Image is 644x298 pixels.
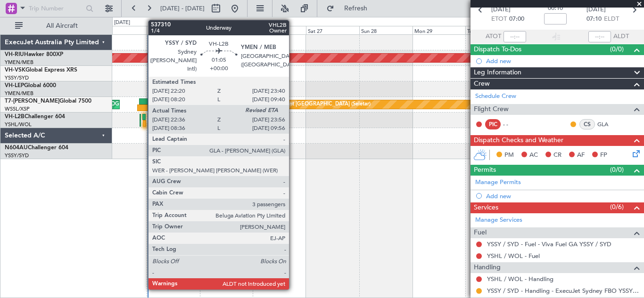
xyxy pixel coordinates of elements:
span: 00:10 [548,4,563,13]
span: Fuel [474,227,487,238]
span: ELDT [604,15,619,24]
a: YSHL / WOL - Handling [487,275,553,283]
span: CR [553,151,561,160]
span: AC [529,151,538,160]
span: Dispatch Checks and Weather [474,135,563,146]
a: VH-VSKGlobal Express XRS [5,67,77,73]
span: VH-L2B [5,114,25,120]
a: VH-LEPGlobal 6000 [5,83,56,89]
a: N604AUChallenger 604 [5,145,68,151]
span: AF [577,151,585,160]
div: PIC [485,119,501,129]
div: Mon 29 [413,26,466,34]
span: [DATE] - [DATE] [160,4,205,13]
span: Refresh [336,5,376,12]
span: PM [504,151,514,160]
input: Trip Number [29,1,83,16]
span: Permits [474,165,496,176]
div: Add new [486,192,639,200]
div: Sat 27 [306,26,359,34]
div: Wed 24 [147,26,200,34]
div: Tue 23 [93,26,147,34]
span: All Aircraft [25,23,99,29]
a: VH-L2BChallenger 604 [5,114,65,120]
span: ATOT [486,32,501,41]
span: 07:00 [509,15,524,24]
span: Leg Information [474,67,521,78]
span: VH-LEP [5,83,24,89]
a: YSSY/SYD [5,74,29,81]
a: Schedule Crew [475,92,516,101]
span: (0/0) [610,165,624,175]
div: - - [503,120,524,129]
span: (0/0) [610,44,624,54]
div: [DATE] [114,19,130,27]
span: FP [600,151,607,160]
button: Refresh [322,1,379,16]
span: Crew [474,79,490,89]
a: T7-[PERSON_NAME]Global 7500 [5,98,91,104]
a: Manage Services [475,216,522,225]
div: Thu 25 [200,26,253,34]
a: WSSL/XSP [5,105,30,113]
a: YSSY / SYD - Handling - ExecuJet Sydney FBO YSSY / SYD [487,287,639,295]
span: N604AU [5,145,28,151]
span: VH-RIU [5,52,24,57]
div: CS [579,119,595,129]
span: VH-VSK [5,67,25,73]
input: --:-- [504,31,526,42]
div: Sun 28 [359,26,413,34]
span: Flight Crew [474,104,509,115]
a: YMEN/MEB [5,90,33,97]
div: Tue 30 [465,26,519,34]
a: GLA [597,120,619,129]
span: Services [474,202,498,213]
div: Add new [486,57,639,65]
span: ETOT [491,15,507,24]
a: YSSY / SYD - Fuel - Viva Fuel GA YSSY / SYD [487,240,611,248]
a: YSHL / WOL - Fuel [487,252,540,260]
span: T7-[PERSON_NAME] [5,98,59,104]
span: ALDT [613,32,629,41]
a: YSHL/WOL [5,121,32,128]
span: [DATE] [586,5,606,15]
div: Planned Maint [GEOGRAPHIC_DATA] (Seletar) [260,97,371,112]
a: Manage Permits [475,178,521,187]
div: Fri 26 [253,26,306,34]
span: Dispatch To-Dos [474,44,521,55]
button: All Aircraft [10,18,102,33]
a: YMEN/MEB [5,59,33,66]
span: [DATE] [491,5,511,15]
span: (0/6) [610,202,624,212]
a: VH-RIUHawker 800XP [5,52,63,57]
span: Handling [474,262,501,273]
span: 07:10 [586,15,602,24]
a: YSSY/SYD [5,152,29,159]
